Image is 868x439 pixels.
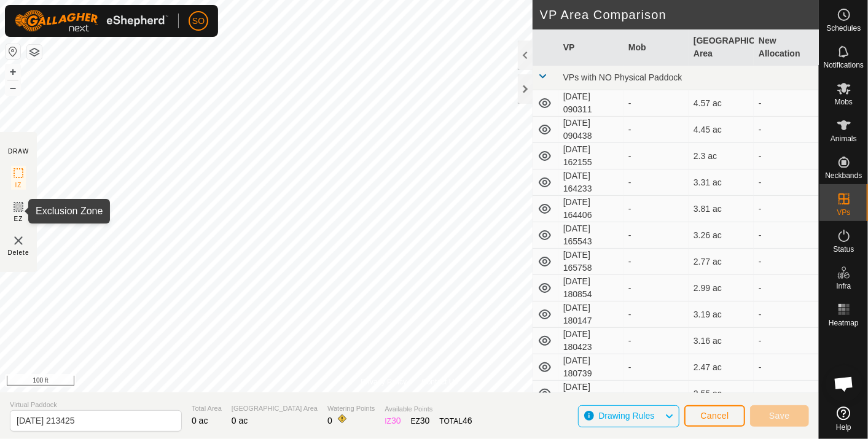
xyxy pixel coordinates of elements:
span: EZ [14,214,23,223]
td: - [754,196,819,222]
span: 30 [391,416,401,425]
span: 30 [420,416,430,425]
div: - [628,335,684,348]
span: Mobs [835,98,853,106]
th: VP [558,29,624,66]
span: IZ [15,181,22,190]
td: 2.47 ac [689,354,754,381]
img: VP [11,233,26,248]
span: Save [769,411,790,421]
span: SO [192,15,205,28]
button: + [6,64,20,79]
td: [DATE] 165543 [558,222,624,249]
span: 0 [327,416,332,425]
img: Gallagher Logo [15,10,168,32]
span: Heatmap [829,319,859,327]
span: Watering Points [327,403,375,414]
button: Reset Map [6,44,20,59]
td: 4.57 ac [689,90,754,117]
td: - [754,354,819,381]
td: [DATE] 090311 [558,90,624,117]
button: Cancel [684,405,745,427]
td: 2.99 ac [689,275,754,301]
td: - [754,169,819,196]
div: TOTAL [440,414,472,427]
div: EZ [411,414,430,427]
span: VPs [837,209,850,216]
td: 4.45 ac [689,117,754,143]
span: Schedules [826,25,861,32]
span: Drawing Rules [598,411,654,421]
td: - [754,222,819,249]
a: Help [819,402,868,436]
td: 3.19 ac [689,301,754,328]
button: Save [750,405,809,427]
span: Cancel [700,411,729,421]
td: [DATE] 164406 [558,196,624,222]
td: 3.81 ac [689,196,754,222]
div: - [628,387,684,400]
td: - [754,90,819,117]
td: - [754,381,819,407]
td: 2.55 ac [689,381,754,407]
td: - [754,143,819,169]
td: [DATE] 164233 [558,169,624,196]
td: - [754,117,819,143]
td: [DATE] 180739 [558,354,624,381]
span: Available Points [385,404,472,414]
h2: VP Area Comparison [540,7,819,22]
div: - [628,203,684,216]
td: [DATE] 165758 [558,249,624,275]
div: Open chat [826,365,862,402]
button: – [6,80,20,95]
td: 3.16 ac [689,328,754,354]
td: - [754,275,819,301]
span: Delete [8,248,29,257]
span: 46 [463,416,472,425]
td: [DATE] 162155 [558,143,624,169]
span: [GEOGRAPHIC_DATA] Area [232,403,318,414]
div: - [628,176,684,189]
td: - [754,328,819,354]
span: Status [833,246,854,253]
span: Help [836,424,851,431]
span: VPs with NO Physical Paddock [563,72,682,82]
td: [DATE] 180423 [558,328,624,354]
div: - [628,282,684,295]
span: Notifications [824,61,864,69]
span: Total Area [192,403,222,414]
td: 3.31 ac [689,169,754,196]
td: [DATE] 180939 [558,381,624,407]
span: 0 ac [232,416,248,425]
td: - [754,301,819,328]
td: 3.26 ac [689,222,754,249]
td: 2.3 ac [689,143,754,169]
th: Mob [624,29,689,66]
a: Contact Us [421,376,458,387]
div: - [628,361,684,374]
span: Neckbands [825,172,862,179]
td: [DATE] 180147 [558,301,624,328]
a: Privacy Policy [361,376,407,387]
td: [DATE] 180854 [558,275,624,301]
th: [GEOGRAPHIC_DATA] Area [689,29,754,66]
td: [DATE] 090438 [558,117,624,143]
div: DRAW [8,147,29,156]
td: - [754,249,819,275]
div: - [628,150,684,163]
div: - [628,308,684,321]
div: - [628,229,684,242]
div: - [628,97,684,110]
button: Map Layers [27,45,42,60]
th: New Allocation [754,29,819,66]
div: - [628,255,684,268]
span: 0 ac [192,416,208,425]
div: - [628,123,684,136]
td: 2.77 ac [689,249,754,275]
span: Virtual Paddock [10,400,182,410]
div: IZ [385,414,401,427]
span: Animals [831,135,857,142]
span: Infra [836,282,851,290]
